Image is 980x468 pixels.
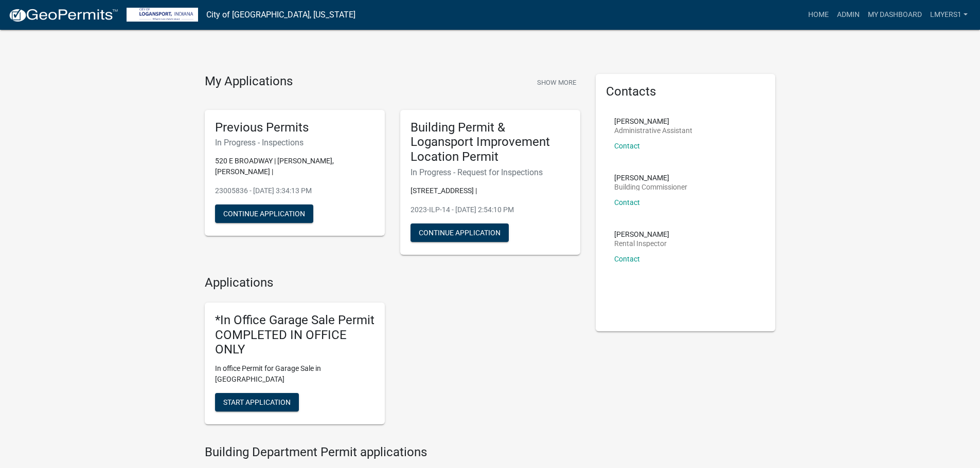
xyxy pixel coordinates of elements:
[205,275,580,290] h4: Applications
[205,74,293,89] h4: My Applications
[614,174,687,181] p: [PERSON_NAME]
[215,138,375,147] h6: In Progress - Inspections
[614,142,640,150] a: Contact
[411,185,570,196] p: [STREET_ADDRESS] |
[614,240,669,247] p: Rental Inspector
[614,118,692,125] p: [PERSON_NAME]
[411,204,570,215] p: 2023-ILP-14 - [DATE] 2:54:10 PM
[533,74,580,91] button: Show More
[614,183,687,191] p: Building Commissioner
[804,5,833,25] a: Home
[215,156,375,177] p: 520 E BROADWAY | [PERSON_NAME], [PERSON_NAME] |
[411,167,570,177] h6: In Progress - Request for Inspections
[215,313,375,357] h5: *In Office Garage Sale Permit COMPLETED IN OFFICE ONLY
[215,204,313,223] button: Continue Application
[606,84,765,99] h5: Contacts
[614,127,692,134] p: Administrative Assistant
[411,120,570,164] h5: Building Permit & Logansport Improvement Location Permit
[864,5,926,25] a: My Dashboard
[127,8,198,22] img: City of Logansport, Indiana
[614,198,640,207] a: Contact
[223,398,291,406] span: Start Application
[215,120,375,135] h5: Previous Permits
[614,231,669,238] p: [PERSON_NAME]
[411,223,509,242] button: Continue Application
[926,5,972,25] a: lmyers1
[215,393,299,411] button: Start Application
[614,255,640,263] a: Contact
[215,363,375,385] p: In office Permit for Garage Sale in [GEOGRAPHIC_DATA]
[215,185,375,196] p: 23005836 - [DATE] 3:34:13 PM
[205,445,580,460] h4: Building Department Permit applications
[206,6,355,24] a: City of [GEOGRAPHIC_DATA], [US_STATE]
[833,5,864,25] a: Admin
